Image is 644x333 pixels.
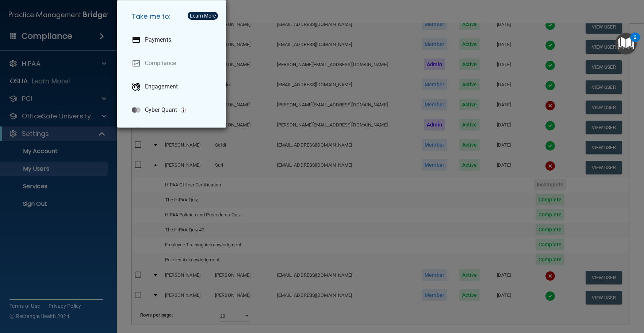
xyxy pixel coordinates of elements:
p: Engagement [145,83,178,90]
div: 2 [634,37,636,47]
h5: Take me to: [126,6,220,27]
a: Compliance [126,53,220,73]
button: Open Resource Center, 2 new notifications [615,33,637,54]
a: Payments [126,30,220,50]
button: Learn More [188,12,218,20]
a: Engagement [126,76,220,97]
div: Learn More [190,13,216,18]
a: Cyber Quant [126,100,220,120]
p: Payments [145,36,171,43]
p: Cyber Quant [145,106,177,114]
